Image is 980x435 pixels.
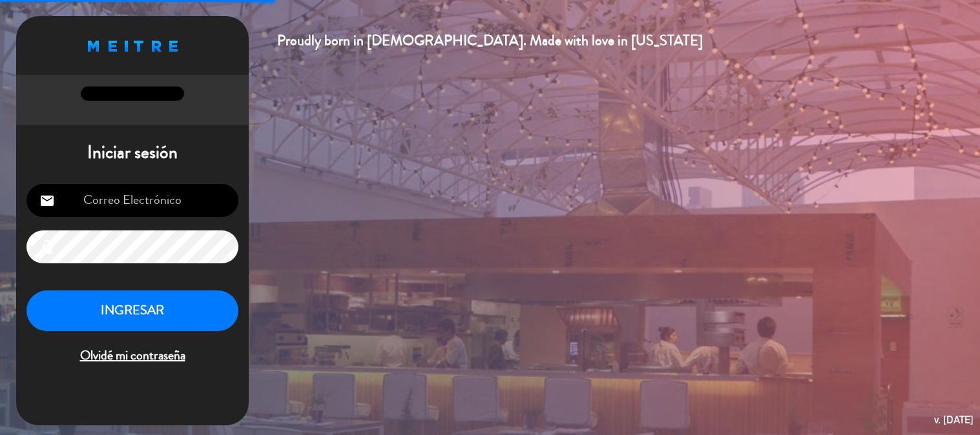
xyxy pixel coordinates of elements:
button: INGRESAR [26,290,238,331]
i: email [39,193,55,208]
div: v. [DATE] [934,411,974,429]
span: Olvidé mi contraseña [26,345,238,367]
input: Correo Electrónico [26,184,238,217]
h1: Iniciar sesión [16,142,249,164]
i: lock [39,239,55,255]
